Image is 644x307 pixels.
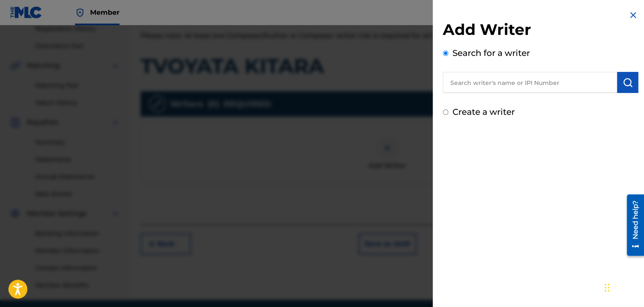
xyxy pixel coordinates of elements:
label: Search for a writer [452,48,530,58]
img: MLC Logo [10,6,43,19]
iframe: Resource Center [620,191,644,259]
input: Search writer's name or IPI Number [443,72,617,93]
label: Create a writer [452,107,515,117]
div: Плъзни [604,275,609,300]
span: Member [90,8,120,17]
img: Search Works [623,77,633,87]
div: Джаджи за чат [602,267,644,307]
img: Top Rightsholder [75,8,85,18]
h2: Add Writer [443,20,638,42]
iframe: Chat Widget [602,267,644,307]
